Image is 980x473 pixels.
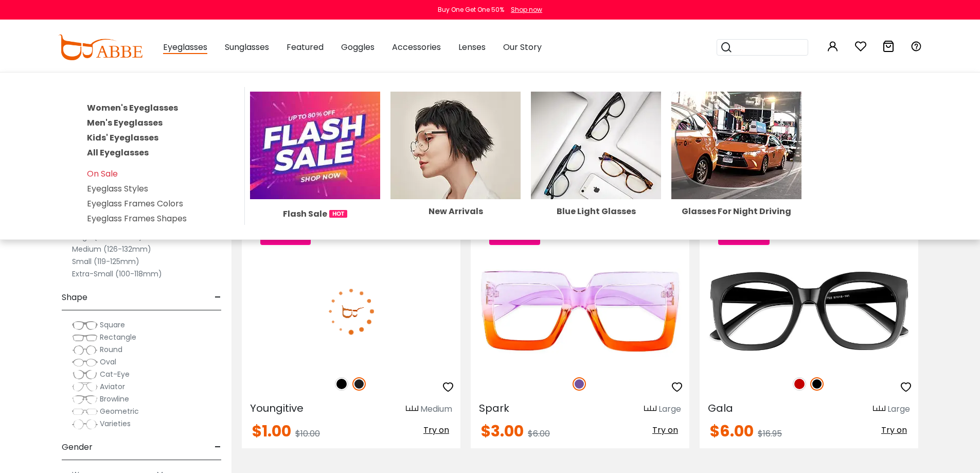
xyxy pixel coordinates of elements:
a: New Arrivals [390,139,521,216]
div: Large [658,403,681,415]
span: $3.00 [481,420,524,442]
span: Spark [479,401,509,415]
img: New Arrivals [390,92,521,199]
a: Shop now [506,5,542,14]
img: Matte-black Youngitive - Plastic ,Adjust Nose Pads [242,256,460,366]
span: Square [100,320,125,330]
img: Flash Sale [250,92,380,199]
span: Oval [100,357,116,367]
img: Purple [573,377,586,391]
a: Eyeglass Frames Colors [87,198,183,209]
span: Shape [62,285,87,310]
img: Purple Spark - Plastic ,Universal Bridge Fit [471,256,689,366]
span: $6.00 [528,428,550,440]
a: Glasses For Night Driving [671,139,801,216]
img: Black [335,377,348,391]
img: abbeglasses.com [58,34,142,60]
img: Rectangle.png [72,332,98,343]
span: Sunglasses [225,41,269,53]
span: $1.00 [252,420,291,442]
img: Round.png [72,345,98,355]
span: Rectangle [100,332,136,342]
span: Our Story [503,41,542,53]
a: Eyeglass Frames Shapes [87,213,187,224]
img: Blue Light Glasses [531,92,661,199]
span: - [215,435,221,460]
span: Try on [423,424,449,436]
span: $16.95 [758,428,782,440]
div: Buy One Get One 50% [438,5,504,14]
img: Matte Black [352,377,366,391]
span: Geometric [100,406,139,416]
span: Featured [287,41,324,53]
span: Try on [881,424,907,436]
span: Eyeglasses [163,41,207,54]
span: Cat-Eye [100,369,130,379]
span: Try on [652,424,678,436]
img: Varieties.png [72,419,98,430]
img: Black Gala - Plastic ,Universal Bridge Fit [700,256,918,366]
img: size ruler [406,405,418,413]
span: Gender [62,435,93,460]
label: Medium (126-132mm) [72,243,151,255]
a: Women's Eyeglasses [87,102,178,114]
span: - [215,285,221,310]
a: Men's Eyeglasses [87,117,163,129]
div: Medium [420,403,452,415]
label: Small (119-125mm) [72,255,139,268]
button: Try on [649,424,681,437]
div: Blue Light Glasses [531,207,661,216]
img: size ruler [873,405,885,413]
img: Square.png [72,320,98,330]
img: 1724998894317IetNH.gif [329,210,347,218]
span: Aviator [100,381,125,392]
div: Shop now [511,5,542,14]
a: All Eyeglasses [87,147,149,159]
img: Cat-Eye.png [72,370,98,380]
div: Glasses For Night Driving [671,207,801,216]
span: Goggles [341,41,375,53]
div: New Arrivals [390,207,521,216]
span: $10.00 [295,428,320,440]
span: $6.00 [710,420,754,442]
img: Oval.png [72,357,98,367]
span: Lenses [458,41,486,53]
span: Browline [100,394,129,404]
span: Gala [708,401,733,415]
span: Flash Sale [283,207,327,220]
a: Flash Sale [250,139,380,220]
span: Accessories [392,41,441,53]
a: Blue Light Glasses [531,139,661,216]
a: On Sale [87,168,118,180]
span: Round [100,344,122,355]
label: Extra-Small (100-118mm) [72,268,162,280]
button: Try on [420,424,452,437]
img: Aviator.png [72,382,98,392]
img: Glasses For Night Driving [671,92,801,199]
a: Eyeglass Styles [87,183,148,195]
img: Red [793,377,806,391]
div: Large [887,403,910,415]
img: Geometric.png [72,407,98,417]
a: Kids' Eyeglasses [87,132,158,144]
img: Browline.png [72,394,98,405]
img: Black [810,377,824,391]
span: Varieties [100,418,131,429]
button: Try on [878,424,910,437]
span: Youngitive [250,401,304,415]
img: size ruler [644,405,656,413]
